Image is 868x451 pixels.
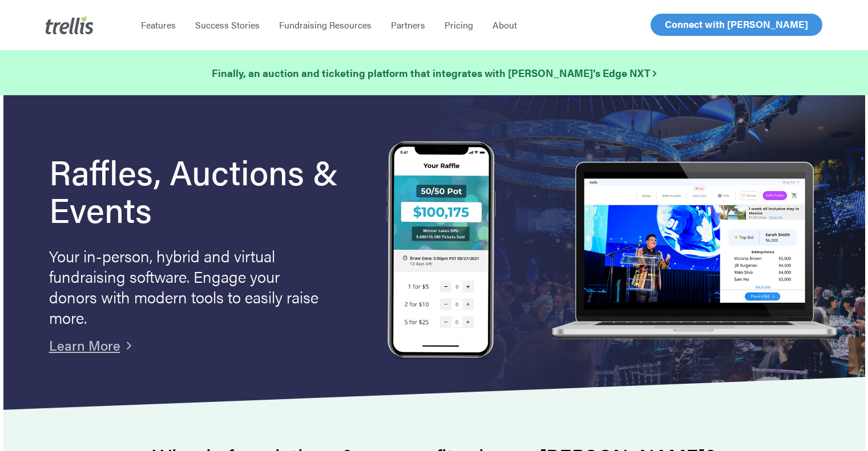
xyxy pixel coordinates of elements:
span: Partners [391,18,425,31]
a: Learn More [49,335,120,355]
a: Connect with [PERSON_NAME] [651,14,822,36]
span: Connect with [PERSON_NAME] [665,17,808,31]
a: Fundraising Resources [269,19,381,31]
img: Trellis [46,16,94,34]
a: Finally, an auction and ticketing platform that integrates with [PERSON_NAME]’s Edge NXT [212,65,656,81]
strong: Finally, an auction and ticketing platform that integrates with [PERSON_NAME]’s Edge NXT [212,66,656,80]
span: Pricing [445,18,473,31]
a: Pricing [435,19,483,31]
a: About [483,19,527,31]
img: Trellis Raffles, Auctions and Event Fundraising [387,141,495,361]
p: Your in-person, hybrid and virtual fundraising software. Engage your donors with modern tools to ... [49,245,323,327]
img: rafflelaptop_mac_optim.png [546,161,842,340]
a: Features [131,19,185,31]
span: About [492,18,517,31]
h1: Raffles, Auctions & Events [49,152,353,227]
span: Fundraising Resources [279,18,372,31]
span: Features [141,18,176,31]
span: Success Stories [195,18,260,31]
a: Partners [381,19,435,31]
a: Success Stories [185,19,269,31]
